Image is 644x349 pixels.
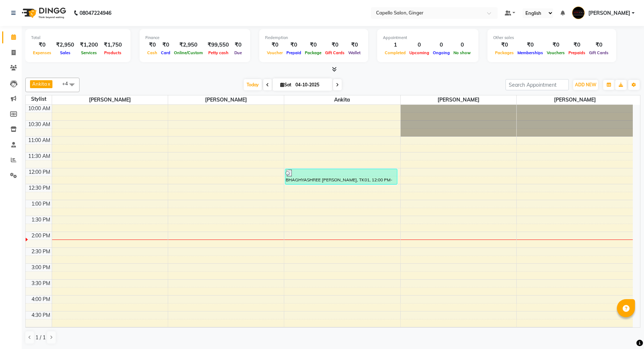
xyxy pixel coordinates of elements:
span: Memberships [516,50,545,55]
div: 3:00 PM [30,264,52,271]
span: Prepaid [285,50,303,55]
span: Today [244,79,262,90]
div: Total [31,35,125,41]
div: 1:00 PM [30,200,52,208]
div: 5:00 PM [30,327,52,335]
div: ₹0 [516,41,545,49]
iframe: chat widget [614,320,637,342]
span: Gift Cards [587,50,610,55]
button: ADD NEW [573,80,598,90]
div: 10:30 AM [27,121,52,128]
span: Card [159,50,172,55]
div: 0 [431,41,452,49]
div: 3:30 PM [30,280,52,287]
div: Redemption [265,35,362,41]
div: 2:00 PM [30,232,52,240]
span: Completed [383,50,408,55]
span: Services [79,50,99,55]
div: 12:00 PM [27,168,52,176]
span: Prepaids [567,50,587,55]
div: ₹0 [159,41,172,49]
span: Petty cash [206,50,230,55]
div: ₹0 [31,41,53,49]
div: ₹0 [323,41,346,49]
span: ADD NEW [575,82,596,87]
div: ₹2,950 [53,41,77,49]
img: Capello Ginger [572,7,585,19]
span: [PERSON_NAME] [401,95,516,104]
span: Vouchers [545,50,567,55]
span: Gift Cards [323,50,346,55]
img: logo [18,3,68,23]
span: [PERSON_NAME] [52,95,168,104]
div: ₹0 [303,41,323,49]
div: Other sales [493,35,610,41]
div: 0 [408,41,431,49]
span: Cash [145,50,159,55]
div: ₹0 [232,41,244,49]
div: 11:30 AM [27,152,52,160]
div: ₹99,550 [205,41,232,49]
span: Wallet [346,50,362,55]
span: 1 / 1 [35,334,46,341]
div: 12:30 PM [27,184,52,192]
div: 4:00 PM [30,296,52,303]
input: 2025-10-04 [293,79,329,90]
div: 2:30 PM [30,248,52,255]
div: ₹0 [545,41,567,49]
span: +4 [62,81,73,86]
span: [PERSON_NAME] [517,95,633,104]
div: Finance [145,35,244,41]
span: Ankita [32,81,47,87]
div: ₹1,200 [77,41,101,49]
span: [PERSON_NAME] [588,9,630,17]
div: Appointment [383,35,473,41]
span: Package [303,50,323,55]
div: 11:00 AM [27,137,52,144]
span: [PERSON_NAME] [168,95,284,104]
span: Packages [493,50,516,55]
div: 10:00 AM [27,105,52,112]
span: Voucher [265,50,285,55]
b: 08047224946 [80,3,111,23]
div: ₹0 [567,41,587,49]
span: Sales [58,50,72,55]
div: BHAGHYASHREE [PERSON_NAME], TK01, 12:00 PM-12:30 PM, Keratin Spa [285,169,397,184]
div: ₹0 [493,41,516,49]
a: x [47,81,50,87]
span: Sat [278,82,293,87]
div: ₹0 [346,41,362,49]
div: 1 [383,41,408,49]
span: Upcoming [408,50,431,55]
div: Stylist [26,95,52,103]
div: 0 [452,41,473,49]
span: Ankita [284,95,400,104]
span: Due [233,50,244,55]
div: ₹0 [145,41,159,49]
span: Products [102,50,123,55]
span: Ongoing [431,50,452,55]
div: 4:30 PM [30,311,52,319]
span: Expenses [31,50,53,55]
div: ₹2,950 [172,41,205,49]
input: Search Appointment [506,79,569,90]
div: ₹0 [265,41,285,49]
div: 1:30 PM [30,216,52,224]
span: No show [452,50,473,55]
div: ₹0 [587,41,610,49]
span: Online/Custom [172,50,205,55]
div: ₹0 [285,41,303,49]
div: ₹1,750 [101,41,125,49]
